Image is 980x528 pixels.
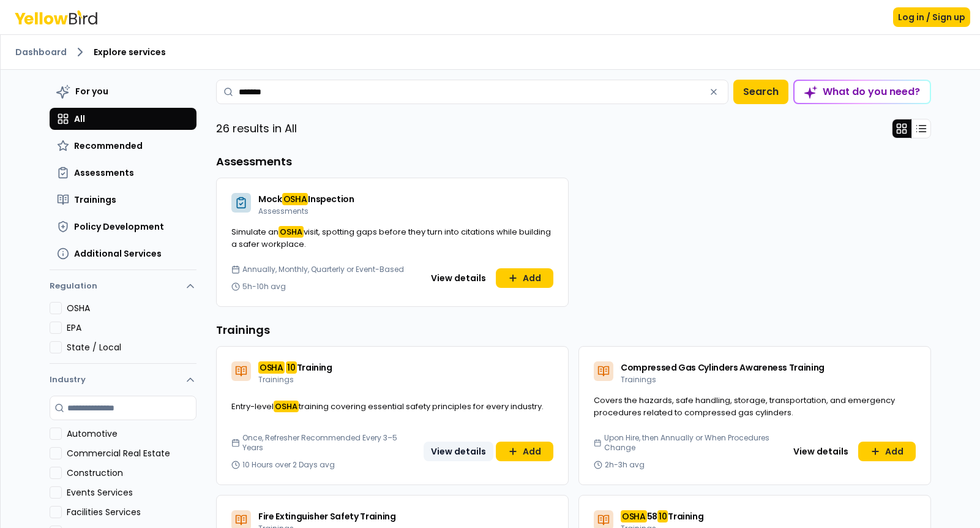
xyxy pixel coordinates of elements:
[50,275,196,302] button: Regulation
[74,167,134,179] span: Assessments
[258,361,285,374] mark: OSHA
[605,460,645,470] span: 2h-3h avg
[793,80,931,104] button: What do you need?
[231,226,279,238] span: Simulate an
[258,193,282,205] span: Mock
[594,394,895,418] span: Covers the hazards, safe handling, storage, transportation, and emergency procedures related to c...
[15,45,965,59] nav: breadcrumb
[74,113,85,125] span: All
[668,510,703,522] span: Training
[893,7,970,27] button: Log in / Sign up
[621,510,647,522] mark: OSHA
[67,467,196,479] label: Construction
[216,120,297,137] p: 26 results in All
[50,364,196,396] button: Industry
[50,216,196,238] button: Policy Development
[858,442,916,461] button: Add
[496,268,553,288] button: Add
[242,433,419,453] span: Once, Refresher Recommended Every 3–5 Years
[74,140,143,152] span: Recommended
[67,341,196,353] label: State / Local
[50,243,196,265] button: Additional Services
[74,194,116,206] span: Trainings
[657,510,668,522] mark: 10
[74,221,164,233] span: Policy Development
[242,282,286,292] span: 5h-10h avg
[621,374,656,385] span: Trainings
[786,442,856,461] button: View details
[50,80,196,103] button: For you
[647,510,657,522] span: 58
[242,460,335,470] span: 10 Hours over 2 Days avg
[67,506,196,518] label: Facilities Services
[258,510,395,522] span: Fire Extinguisher Safety Training
[216,153,931,170] h3: Assessments
[67,302,196,314] label: OSHA
[67,447,196,459] label: Commercial Real Estate
[308,193,354,205] span: Inspection
[258,374,294,385] span: Trainings
[286,361,296,374] mark: 10
[94,46,166,58] span: Explore services
[75,85,108,97] span: For you
[67,428,196,440] label: Automotive
[231,226,551,250] span: visit, spotting gaps before they turn into citations while building a safer workplace.
[242,265,404,274] span: Annually, Monthly, Quarterly or Event-Based
[733,80,788,104] button: Search
[274,401,299,412] mark: OSHA
[795,81,930,103] div: What do you need?
[50,189,196,211] button: Trainings
[496,442,553,461] button: Add
[424,442,493,461] button: View details
[15,46,67,58] a: Dashboard
[50,162,196,184] button: Assessments
[258,206,309,216] span: Assessments
[297,361,332,374] span: Training
[621,361,825,374] span: Compressed Gas Cylinders Awareness Training
[50,135,196,157] button: Recommended
[74,247,162,260] span: Additional Services
[282,193,309,205] mark: OSHA
[67,486,196,499] label: Events Services
[50,108,196,130] button: All
[279,226,304,238] mark: OSHA
[67,322,196,334] label: EPA
[216,322,931,339] h3: Trainings
[424,268,493,288] button: View details
[299,401,544,412] span: training covering essential safety principles for every industry.
[50,302,196,363] div: Regulation
[231,401,274,412] span: Entry-level
[604,433,781,453] span: Upon Hire, then Annually or When Procedures Change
